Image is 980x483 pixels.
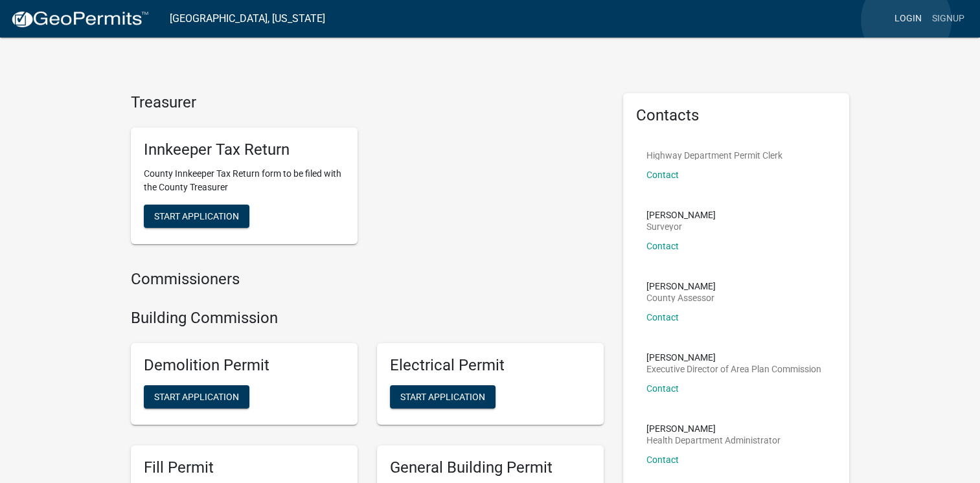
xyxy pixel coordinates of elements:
h4: Commissioners [131,270,604,289]
h5: Fill Permit [144,458,345,477]
p: [PERSON_NAME] [646,282,716,291]
h5: General Building Permit [390,458,591,477]
a: Contact [646,241,679,251]
button: Start Application [144,205,249,228]
a: Contact [646,312,679,322]
a: Contact [646,455,679,465]
a: [GEOGRAPHIC_DATA], [US_STATE] [170,8,325,30]
h4: Building Commission [131,309,604,328]
a: Contact [646,383,679,394]
p: [PERSON_NAME] [646,424,781,433]
p: County Innkeeper Tax Return form to be filed with the County Treasurer [144,167,345,194]
a: Login [889,6,927,31]
p: [PERSON_NAME] [646,353,821,362]
p: Health Department Administrator [646,436,781,445]
button: Start Application [144,385,249,409]
p: Surveyor [646,222,716,231]
h5: Innkeeper Tax Return [144,140,345,159]
a: Contact [646,170,679,180]
h5: Electrical Permit [390,356,591,375]
p: County Assessor [646,293,716,302]
p: Executive Director of Area Plan Commission [646,365,821,374]
h5: Demolition Permit [144,356,345,375]
p: [PERSON_NAME] [646,210,716,219]
span: Start Application [400,391,485,401]
h4: Treasurer [131,93,604,112]
button: Start Application [390,385,496,409]
span: Start Application [154,391,239,401]
span: Start Application [154,210,239,221]
a: Signup [927,6,970,31]
h5: Contacts [636,106,837,125]
p: Highway Department Permit Clerk [646,151,782,160]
